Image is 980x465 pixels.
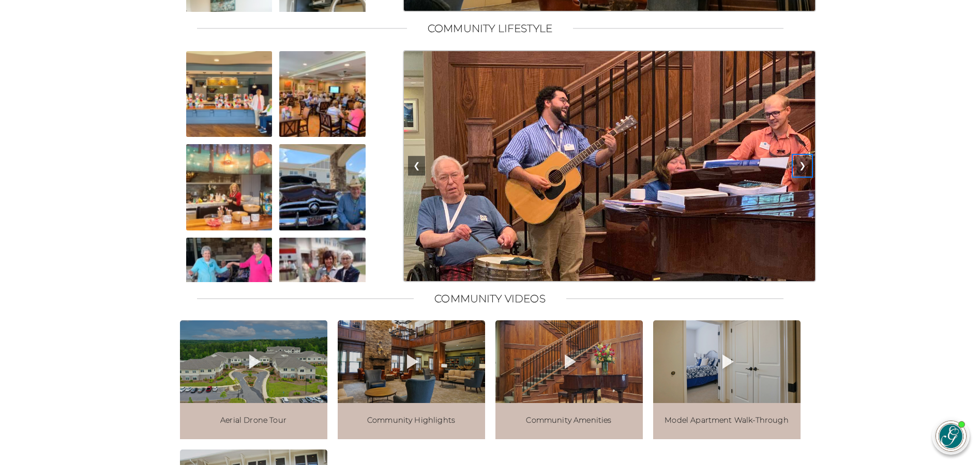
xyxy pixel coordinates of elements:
[428,22,552,35] h2: Community Lifestyle
[220,416,287,425] span: Aerial Drone Tour
[936,421,966,451] img: avatar
[367,416,455,425] span: Community Highlights
[408,156,425,176] button: Previous Image
[434,292,546,305] h2: Community Videos
[665,416,788,425] span: Model Apartment Walk-Through
[526,416,611,425] span: Community Amenities
[794,156,811,176] button: Next Image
